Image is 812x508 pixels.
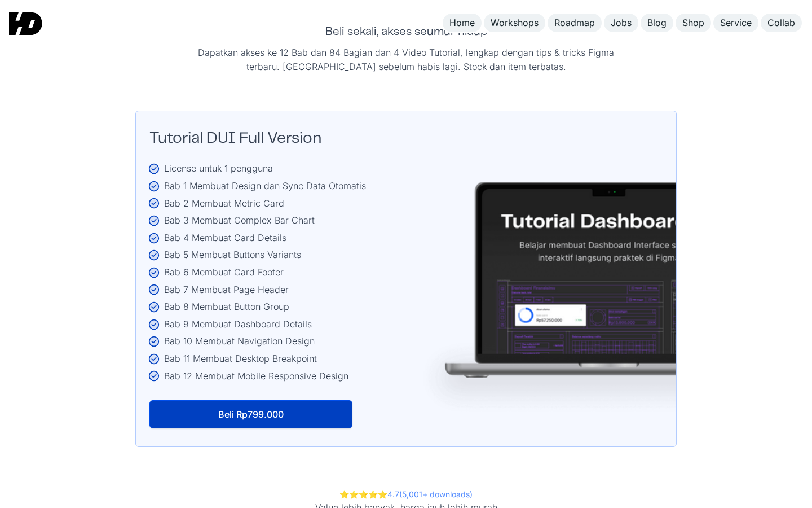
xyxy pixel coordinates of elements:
[164,265,366,280] div: Bab 6 Membuat Card Footer
[449,17,475,29] div: Home
[720,17,752,29] div: Service
[548,14,602,32] a: Roadmap
[713,14,758,32] a: Service
[339,489,387,499] a: ⭐️⭐️⭐️⭐️⭐️
[484,14,545,32] a: Workshops
[339,489,473,501] div: 4.7
[149,400,352,428] a: Beli Rp799.000
[164,231,366,246] div: Bab 4 Membuat Card Details
[443,14,482,32] a: Home
[647,17,667,29] div: Blog
[164,317,366,332] div: Bab 9 Membuat Dashboard Details
[761,14,802,32] a: Collab
[611,17,632,29] div: Jobs
[491,17,539,29] div: Workshops
[676,14,711,32] a: Shop
[767,17,795,29] div: Collab
[164,213,366,228] div: Bab 3 Membuat Complex Bar Chart
[399,489,473,499] a: (5,001+ downloads)
[164,334,366,349] div: Bab 10 Membuat Navigation Design
[604,14,638,32] a: Jobs
[180,46,632,75] p: Dapatkan akses ke 12 Bab dan 84 Bagian dan 4 Video Tutorial, lengkap dengan tips & tricks Figma t...
[682,17,704,29] div: Shop
[641,14,673,32] a: Blog
[164,283,366,297] div: Bab 7 Membuat Page Header
[149,129,663,148] h2: Tutorial DUI Full Version
[164,248,366,262] div: Bab 5 Membuat Buttons Variants
[164,161,366,176] div: License untuk 1 pengguna
[164,352,366,366] div: Bab 11 Membuat Desktop Breakpoint
[325,25,487,39] h2: Beli sekali, akses seumur hidup
[164,179,366,194] div: Bab 1 Membuat Design dan Sync Data Otomatis
[164,300,366,314] div: Bab 8 Membuat Button Group
[164,369,366,384] div: Bab 12 Membuat Mobile Responsive Design
[164,196,366,211] div: Bab 2 Membuat Metric Card
[554,17,595,29] div: Roadmap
